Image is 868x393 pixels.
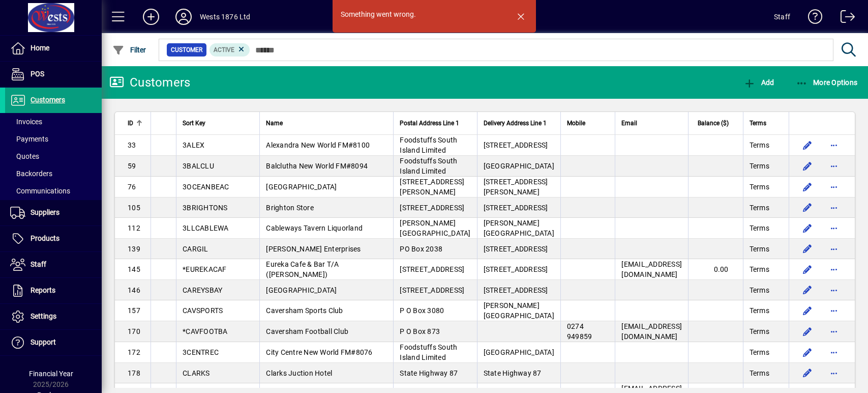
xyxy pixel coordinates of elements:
[750,161,769,171] span: Terms
[31,70,44,78] span: POS
[400,327,440,335] span: P O Box 873
[567,118,609,129] div: Mobile
[5,226,102,251] a: Products
[5,165,102,182] a: Backorders
[5,148,102,165] a: Quotes
[171,45,202,55] span: Customer
[796,78,858,87] span: More Options
[31,286,55,294] span: Reports
[31,234,59,242] span: Products
[183,183,229,191] span: 3OCEANBEAC
[826,282,842,298] button: More options
[750,326,769,336] span: Terms
[799,241,816,257] button: Edit
[826,241,842,257] button: More options
[484,348,554,356] span: [GEOGRAPHIC_DATA]
[826,200,842,216] button: More options
[833,2,855,35] a: Logout
[567,322,592,341] span: 0274 949859
[128,245,140,253] span: 139
[400,219,470,237] span: [PERSON_NAME][GEOGRAPHIC_DATA]
[5,182,102,200] a: Communications
[5,304,102,329] a: Settings
[750,347,769,357] span: Terms
[135,8,167,26] button: Add
[484,204,548,212] span: [STREET_ADDRESS]
[750,368,769,378] span: Terms
[698,118,729,129] span: Balance ($)
[799,282,816,298] button: Edit
[31,208,59,216] span: Suppliers
[183,327,228,335] span: *CAVFOOTBA
[750,182,769,192] span: Terms
[750,203,769,213] span: Terms
[183,286,222,294] span: CAREYSBAY
[128,118,144,129] div: ID
[793,73,860,92] button: More Options
[183,162,214,170] span: 3BALCLU
[400,343,457,361] span: Foodstuffs South Island Limited
[112,46,146,54] span: Filter
[5,62,102,87] a: POS
[183,141,204,149] span: 3ALEX
[5,252,102,277] a: Staff
[266,327,348,335] span: Caversham Football Club
[5,278,102,303] a: Reports
[484,118,547,129] span: Delivery Address Line 1
[400,204,464,212] span: [STREET_ADDRESS]
[10,152,39,160] span: Quotes
[621,118,637,129] span: Email
[484,178,548,196] span: [STREET_ADDRESS][PERSON_NAME]
[266,224,363,232] span: Cableways Tavern Liquorland
[400,118,459,129] span: Postal Address Line 1
[183,118,205,129] span: Sort Key
[128,348,140,356] span: 172
[128,327,140,335] span: 170
[799,365,816,381] button: Edit
[484,141,548,149] span: [STREET_ADDRESS]
[128,183,136,191] span: 76
[750,264,769,274] span: Terms
[484,219,554,237] span: [PERSON_NAME][GEOGRAPHIC_DATA]
[266,369,332,377] span: Clarks Juction Hotel
[209,43,250,57] mat-chip: Activation Status: Active
[31,338,56,346] span: Support
[266,162,368,170] span: Balclutha New World FM#8094
[750,305,769,316] span: Terms
[400,286,464,294] span: [STREET_ADDRESS]
[128,141,136,149] span: 33
[10,135,48,143] span: Payments
[826,261,842,277] button: More options
[750,244,769,254] span: Terms
[400,178,464,196] span: [STREET_ADDRESS][PERSON_NAME]
[799,179,816,195] button: Edit
[750,285,769,295] span: Terms
[266,245,361,253] span: [PERSON_NAME] Enterprises
[484,301,554,320] span: [PERSON_NAME][GEOGRAPHIC_DATA]
[110,41,149,59] button: Filter
[800,2,823,35] a: Knowledge Base
[826,365,842,381] button: More options
[484,286,548,294] span: [STREET_ADDRESS]
[266,306,343,315] span: Caversham Sports Club
[484,245,548,253] span: [STREET_ADDRESS]
[750,223,769,233] span: Terms
[799,158,816,174] button: Edit
[128,224,140,232] span: 112
[266,204,314,212] span: Brighton Store
[29,370,73,378] span: Financial Year
[109,74,190,91] div: Customers
[266,118,387,129] div: Name
[128,118,133,129] span: ID
[200,9,250,25] div: Wests 1876 Ltd
[484,265,548,273] span: [STREET_ADDRESS]
[31,260,46,268] span: Staff
[400,245,442,253] span: PO Box 2038
[183,306,223,315] span: CAVSPORTS
[5,130,102,148] a: Payments
[484,162,554,170] span: [GEOGRAPHIC_DATA]
[266,183,337,191] span: [GEOGRAPHIC_DATA]
[826,323,842,340] button: More options
[400,306,444,315] span: P O Box 3080
[743,78,774,87] span: Add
